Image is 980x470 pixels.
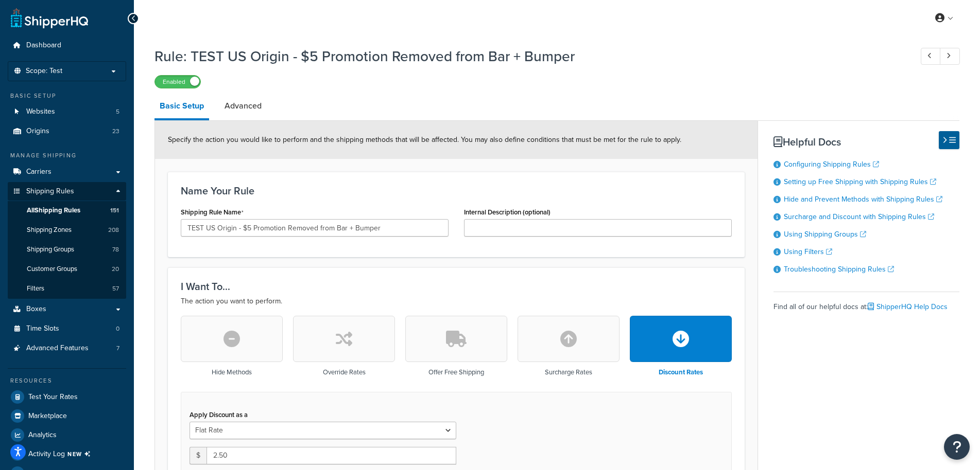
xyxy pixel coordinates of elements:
span: Activity Log [28,447,95,461]
a: Time Slots0 [8,319,126,338]
a: Dashboard [8,36,126,55]
a: Advanced Features7 [8,339,126,358]
a: Troubleshooting Shipping Rules [784,264,894,275]
h3: Helpful Docs [773,136,959,148]
a: Carriers [8,162,126,182]
h3: Offer Free Shipping [428,369,484,376]
span: 151 [110,206,119,215]
label: Internal Description (optional) [464,208,551,216]
h1: Rule: TEST US Origin - $5 Promotion Removed from Bar + Bumper [154,46,902,66]
a: Test Your Rates [8,388,126,406]
span: Shipping Groups [27,245,74,254]
label: Enabled [155,76,200,88]
a: ShipperHQ Help Docs [868,301,948,312]
li: Websites [8,102,126,121]
div: Basic Setup [8,92,126,100]
a: Shipping Groups78 [8,240,126,259]
span: Carriers [26,168,51,176]
a: Websites5 [8,102,126,121]
li: Customer Groups [8,260,126,279]
a: Origins23 [8,122,126,141]
h3: Name Your Rule [181,185,732,196]
h3: Discount Rates [659,369,703,376]
span: Websites [26,107,55,116]
h3: Surcharge Rates [545,369,592,376]
span: Time Slots [26,324,59,333]
a: Surcharge and Discount with Shipping Rules [784,211,934,222]
li: Shipping Groups [8,240,126,259]
span: Filters [27,284,44,293]
span: Customer Groups [27,265,77,274]
li: Shipping Zones [8,221,126,240]
span: 20 [112,265,119,274]
div: Find all of our helpful docs at: [773,292,959,314]
li: Shipping Rules [8,182,126,299]
span: 23 [112,127,119,136]
span: NEW [67,450,95,458]
a: Boxes [8,300,126,319]
a: Using Filters [784,246,832,257]
span: All Shipping Rules [27,206,80,215]
span: 0 [116,324,119,333]
span: 78 [112,245,119,254]
li: Filters [8,279,126,298]
a: Basic Setup [154,94,209,120]
span: 208 [108,226,119,234]
span: Analytics [28,431,57,440]
a: Customer Groups20 [8,260,126,279]
li: [object Object] [8,445,126,463]
h3: Hide Methods [212,369,252,376]
li: Time Slots [8,319,126,338]
span: 7 [116,344,119,353]
a: Setting up Free Shipping with Shipping Rules [784,176,936,187]
span: Origins [26,127,49,136]
span: Boxes [26,305,46,314]
div: Manage Shipping [8,151,126,160]
li: Origins [8,122,126,141]
span: $ [190,447,207,464]
a: Configuring Shipping Rules [784,159,879,170]
a: Shipping Rules [8,182,126,201]
a: Advanced [219,94,267,118]
a: Using Shipping Groups [784,229,866,240]
li: Advanced Features [8,339,126,358]
a: Filters57 [8,279,126,298]
a: Previous Record [921,48,941,65]
span: Test Your Rates [28,393,78,402]
span: Shipping Rules [26,187,74,196]
div: Resources [8,376,126,385]
span: 57 [112,284,119,293]
a: AllShipping Rules151 [8,201,126,220]
a: Hide and Prevent Methods with Shipping Rules [784,194,942,205]
a: Shipping Zones208 [8,221,126,240]
span: Shipping Zones [27,226,72,234]
span: Advanced Features [26,344,89,353]
span: Marketplace [28,412,67,421]
span: Scope: Test [26,67,62,76]
a: Activity LogNEW [8,445,126,463]
span: 5 [116,107,119,116]
span: Dashboard [26,41,61,50]
a: Analytics [8,426,126,444]
p: The action you want to perform. [181,295,732,308]
label: Shipping Rule Name [181,208,244,216]
a: Marketplace [8,407,126,425]
label: Apply Discount as a [190,411,248,419]
h3: I Want To... [181,281,732,292]
h3: Override Rates [323,369,366,376]
button: Hide Help Docs [939,131,959,149]
a: Next Record [940,48,960,65]
span: Specify the action you would like to perform and the shipping methods that will be affected. You ... [168,134,681,145]
button: Open Resource Center [944,434,970,460]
